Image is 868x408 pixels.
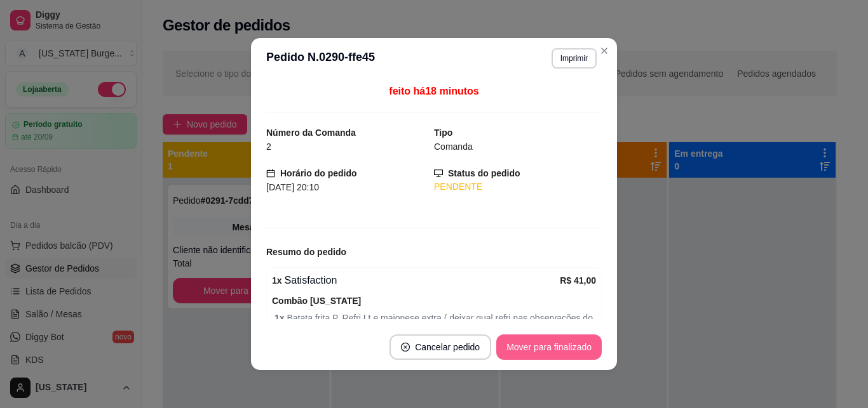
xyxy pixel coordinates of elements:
[434,180,602,194] div: PENDENTE
[266,48,375,69] h3: Pedido N. 0290-ffe45
[266,169,275,178] span: calendar
[280,168,357,178] strong: Horário do pedido
[560,275,596,286] strong: R$ 41,00
[389,86,478,96] span: feito há 18 minutos
[434,141,473,152] span: Comanda
[266,128,356,138] strong: Número da Comanda
[401,343,410,352] span: close-circle
[552,48,597,69] button: Imprimir
[496,334,602,360] button: Mover para finalizado
[594,41,614,61] button: Close
[266,141,271,152] span: 2
[434,128,452,138] strong: Tipo
[266,182,319,192] span: [DATE] 20:10
[266,247,346,257] strong: Resumo do pedido
[272,275,282,286] strong: 1 x
[390,334,491,360] button: close-circleCancelar pedido
[272,273,560,288] div: Satisfaction
[434,169,443,178] span: desktop
[275,313,287,323] strong: 1 x
[275,311,596,339] span: Batata frita P, Refri Lt e maionese extra ( deixar qual refri nas observações do pedido ) ( R$ 13...
[448,168,520,178] strong: Status do pedido
[272,296,361,306] strong: Combão [US_STATE]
